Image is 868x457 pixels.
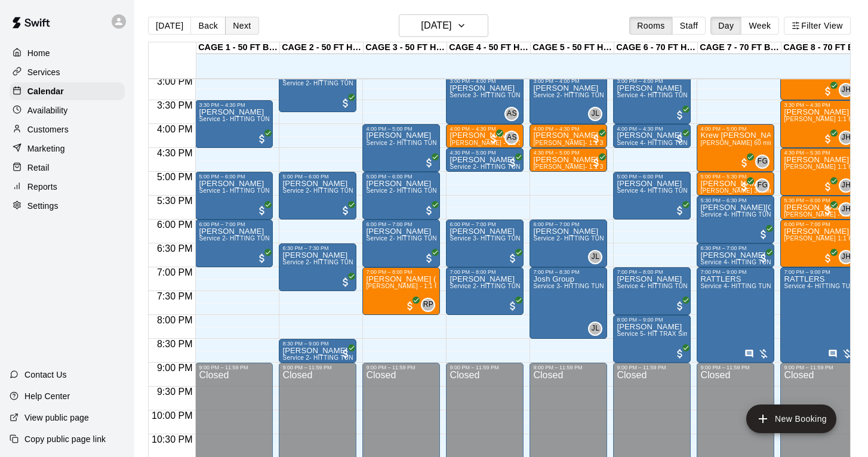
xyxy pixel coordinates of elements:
[154,100,196,110] span: 3:30 PM
[196,42,280,54] div: CAGE 1 - 50 FT BASEBALL w/ Auto Feeder
[617,365,687,370] div: 9:00 PM – 11:59 PM
[504,107,519,121] div: Allie Skaggs
[738,157,750,169] span: All customers have paid
[780,220,858,267] div: 6:00 PM – 7:00 PM: Leclair
[784,197,854,203] div: 5:30 PM – 6:00 PM
[404,300,416,312] span: All customers have paid
[446,148,524,172] div: 4:30 PM – 5:00 PM: Service 2- HITTING TUNNEL RENTAL - 50ft Baseball
[450,221,520,227] div: 6:00 PM – 7:00 PM
[10,178,125,196] a: Reports
[672,17,706,35] button: Staff
[154,315,196,325] span: 8:00 PM
[822,133,834,145] span: All customers have paid
[446,76,524,124] div: 3:00 PM – 4:00 PM: Allie Lesson
[828,349,838,359] svg: Has notes
[10,82,125,100] a: Calendar
[780,100,858,148] div: 3:30 PM – 4:30 PM: John Havird 1:1 60 min. pitching Lesson
[362,267,440,315] div: 7:00 PM – 8:00 PM: Scarlett Ghelfy Tavera (Hitting)
[613,267,691,315] div: 7:00 PM – 8:00 PM: Dan Hutchings
[399,14,488,37] button: [DATE]
[282,245,353,251] div: 6:30 PM – 7:30 PM
[282,187,434,194] span: Service 2- HITTING TUNNEL RENTAL - 50ft Baseball
[842,180,851,192] span: JH
[450,150,520,156] div: 4:30 PM – 5:00 PM
[366,283,556,289] span: [PERSON_NAME] - 1:1 60 min Softball Pitching / Hitting instruction
[530,267,607,339] div: 7:00 PM – 8:30 PM: Josh Group
[340,97,352,109] span: All customers have paid
[781,42,865,54] div: CAGE 8 - 70 FT BB (w/ pitching mound)
[199,365,269,370] div: 9:00 PM – 11:59 PM
[697,243,774,267] div: 6:30 PM – 7:00 PM: Service 4- HITTING TUNNEL RENTAL - 70ft Baseball
[27,47,50,59] p: Home
[199,102,269,108] div: 3:30 PM – 4:30 PM
[199,116,418,122] span: Service 1- HITTING TUNNEL RENTAL - 50ft Baseball w/ Auto/Manual Feeder
[279,243,356,291] div: 6:30 PM – 7:30 PM: Rudy Sanchez
[592,251,599,263] span: JL
[780,267,858,363] div: 7:00 PM – 9:00 PM: RATTLERS
[488,133,500,145] span: All customers have paid
[24,390,70,402] p: Help Center
[27,181,57,193] p: Reports
[256,252,268,264] span: All customers have paid
[613,76,691,124] div: 3:00 PM – 4:00 PM: Joey Weisman
[282,174,353,180] div: 5:00 PM – 6:00 PM
[844,83,853,97] span: John Havird
[279,64,356,112] div: 2:45 PM – 3:45 PM: Kate Jauss
[697,196,774,243] div: 5:30 PM – 6:30 PM: Service 4- HITTING TUNNEL RENTAL - 70ft Baseball
[698,42,781,54] div: CAGE 7 - 70 FT BB (w/ pitching mound)
[421,17,451,34] h6: [DATE]
[613,172,691,220] div: 5:00 PM – 6:00 PM: Toby Williamson
[154,76,196,87] span: 3:00 PM
[784,102,854,108] div: 3:30 PM – 4:30 PM
[700,283,852,289] span: Service 4- HITTING TUNNEL RENTAL - 70ft Baseball
[700,126,771,132] div: 4:00 PM – 5:00 PM
[362,172,440,220] div: 5:00 PM – 6:00 PM: Service 2- HITTING TUNNEL RENTAL - 50ft Baseball
[614,42,698,54] div: CAGE 6 - 70 FT HIT TRAX
[10,197,125,215] div: Settings
[154,148,196,158] span: 4:30 PM
[741,17,778,35] button: Week
[149,434,195,444] span: 10:30 PM
[533,163,720,170] span: [PERSON_NAME]- 1:1 30min Baseball / softball hitting instruction
[195,172,273,220] div: 5:00 PM – 6:00 PM: Carlos Garcia
[760,155,769,169] span: Frankie Gulko
[593,322,602,336] span: Josh Lusby
[533,221,604,227] div: 6:00 PM – 7:00 PM
[588,322,602,336] div: Josh Lusby
[533,126,604,132] div: 4:00 PM – 4:30 PM
[700,259,852,265] span: Service 4- HITTING TUNNEL RENTAL - 70ft Baseball
[697,267,774,363] div: 7:00 PM – 9:00 PM: RATTLERS
[590,157,602,169] span: All customers have paid
[366,221,436,227] div: 6:00 PM – 7:00 PM
[446,220,524,267] div: 6:00 PM – 7:00 PM: Service 3- HITTING TUNNEL RENTAL - 50ft Softball
[844,250,853,264] span: John Havird
[533,283,682,289] span: Service 3- HITTING TUNNEL RENTAL - 50ft Softball
[364,42,447,54] div: CAGE 3 - 50 FT HYBRID BB/SB
[450,163,601,170] span: Service 2- HITTING TUNNEL RENTAL - 50ft Baseball
[154,291,196,301] span: 7:30 PM
[10,101,125,119] div: Availability
[423,157,435,169] span: All customers have paid
[10,121,125,138] a: Customers
[446,267,524,315] div: 7:00 PM – 8:00 PM: Travis Ashbaugh
[504,131,519,145] div: Allie Skaggs
[366,140,518,146] span: Service 2- HITTING TUNNEL RENTAL - 50ft Baseball
[842,203,851,215] span: JH
[450,78,520,84] div: 3:00 PM – 4:00 PM
[154,363,196,373] span: 9:00 PM
[617,92,768,98] span: Service 4- HITTING TUNNEL RENTAL - 70ft Baseball
[154,124,196,134] span: 4:00 PM
[340,205,352,217] span: All customers have paid
[366,187,518,194] span: Service 2- HITTING TUNNEL RENTAL - 50ft Baseball
[154,243,196,254] span: 6:30 PM
[154,387,196,397] span: 9:30 PM
[154,267,196,277] span: 7:00 PM
[148,17,191,35] button: [DATE]
[533,269,604,275] div: 7:00 PM – 8:30 PM
[507,252,519,264] span: All customers have paid
[674,109,686,121] span: All customers have paid
[27,123,69,135] p: Customers
[507,108,517,120] span: AS
[366,365,436,370] div: 9:00 PM – 11:59 PM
